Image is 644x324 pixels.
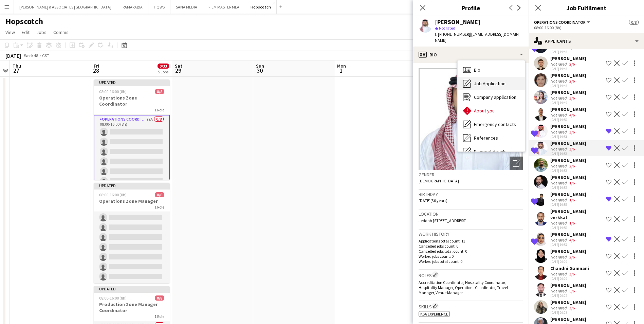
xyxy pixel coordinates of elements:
div: [PERSON_NAME] [550,106,586,112]
app-skills-label: 4/6 [569,112,575,118]
div: Not rated [550,220,568,226]
div: Bio [458,63,525,77]
div: [DATE] 19:51 [550,134,586,139]
app-skills-label: 3/6 [569,146,575,151]
app-skills-label: 3/6 [569,305,575,310]
div: Job Application [458,77,525,90]
span: 0/8 [155,89,164,94]
span: Accreditation Coordinator, Hospitality Coordinator, Hospitality Manager, Operations Coordinator, ... [419,280,508,295]
h3: Operations Zone Manager [94,198,170,204]
h3: Work history [419,231,523,237]
span: [DATE] (30 years) [419,198,447,203]
span: Not rated [439,25,455,31]
div: [DATE] 19:55 [550,185,586,190]
div: [DATE] [5,52,21,59]
span: 1 [336,67,346,74]
h3: Birthday [419,191,523,197]
div: GST [42,53,49,58]
button: Hopscotch [245,0,277,14]
app-skills-label: 3/6 [569,129,575,134]
p: Worked jobs total count: 0 [419,259,523,264]
span: 0/8 [629,20,639,25]
div: [PERSON_NAME] [550,157,586,163]
h3: Profile [413,3,529,12]
app-skills-label: 2/6 [569,78,575,84]
span: Company application [474,94,516,100]
div: Chandni Gamnani [550,265,589,271]
div: [DATE] 19:49 [550,101,586,105]
h3: Location [419,211,523,217]
app-skills-label: 3/6 [569,95,575,101]
app-skills-label: 2/6 [569,254,575,259]
div: About you [458,104,525,118]
div: Not rated [550,61,568,67]
div: Updated [94,79,170,85]
a: Jobs [34,28,49,37]
div: [DATE] 20:00 [550,276,589,281]
app-skills-label: 0/6 [569,288,575,293]
h3: Roles [419,271,523,278]
span: Emergency contacts [474,121,516,127]
div: Not rated [550,146,568,151]
h1: Hopscotch [5,16,43,26]
p: Applications total count: 13 [419,238,523,244]
div: [PERSON_NAME] [550,282,586,288]
span: | [EMAIL_ADDRESS][DOMAIN_NAME] [435,32,521,43]
div: [PERSON_NAME] [550,123,586,129]
div: [DATE] 19:48 [550,84,586,88]
div: 08:00-16:00 (8h) [534,25,639,30]
div: [PERSON_NAME] [550,55,586,61]
div: Applicants [529,33,644,49]
span: Week 48 [22,53,39,58]
span: Fri [94,63,99,69]
div: [DATE] 20:03 [550,310,586,315]
div: References [458,131,525,145]
span: Bio [474,67,480,73]
span: 27 [12,67,21,74]
span: Operations Coordinator [534,20,586,25]
span: 08:00-16:00 (8h) [99,295,127,301]
button: Operations Coordinator [534,20,591,25]
p: Worked jobs count: 0 [419,254,523,259]
span: 0/8 [155,192,164,197]
app-card-role: Operations Coordinator77A0/808:00-16:00 (8h) [94,115,170,208]
span: KSA Experience [420,311,448,317]
div: Company application [458,90,525,104]
div: Emergency contacts [458,118,525,131]
h3: Production Zone Manager Coordinator [94,301,170,313]
app-skills-label: 1/6 [569,180,575,185]
div: [DATE] 19:56 [550,202,586,207]
div: [PERSON_NAME] [435,19,480,25]
div: 5 Jobs [158,69,169,74]
div: [DATE] 19:48 [550,50,586,54]
div: [DATE] 20:02 [550,293,586,298]
app-job-card: Updated08:00-16:00 (8h)0/8Operations Zone Manager1 RoleOperations Manager61A0/808:00-16:00 (8h) [94,183,170,283]
h3: Operations Zone Coordinator [94,95,170,107]
div: Not rated [550,78,568,84]
div: [DATE] 19:57 [550,242,586,247]
div: [DATE] 19:56 [550,226,603,230]
span: 1 Role [154,107,164,112]
app-job-card: Updated08:00-16:00 (8h)0/8Operations Zone Coordinator1 RoleOperations Coordinator77A0/808:00-16:0... [94,79,170,180]
span: Jeddah [STREET_ADDRESS] [419,218,466,223]
div: Not rated [550,254,568,259]
div: [DATE] 19:53 [550,168,586,173]
div: Not rated [550,95,568,101]
span: About you [474,108,495,114]
div: [PERSON_NAME] [550,174,586,180]
span: 30 [255,67,264,74]
button: RAMARABIA [117,0,148,14]
span: 1 Role [154,204,164,210]
button: HQWS [148,0,170,14]
div: [PERSON_NAME] [550,72,586,78]
h3: Gender [419,172,523,178]
span: [DEMOGRAPHIC_DATA] [419,178,459,183]
a: Edit [19,28,32,37]
div: Bio [413,47,529,63]
div: [PERSON_NAME] [550,231,586,237]
span: 28 [93,67,99,74]
span: Payment details [474,148,507,155]
div: [PERSON_NAME] [550,299,586,305]
div: Not rated [550,305,568,310]
app-skills-label: 4/6 [569,237,575,242]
